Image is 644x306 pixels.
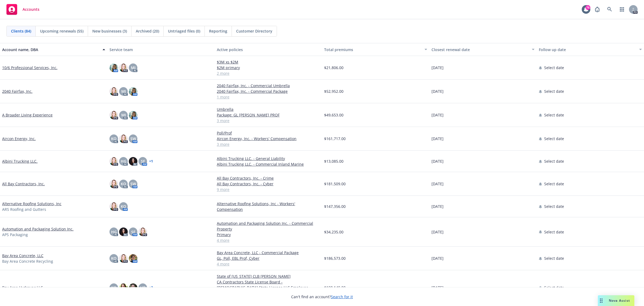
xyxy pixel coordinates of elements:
[544,181,564,187] span: Select date
[617,4,627,15] a: Switch app
[217,250,320,255] a: Bay Area Concrete, LLC - Commercial Package
[217,261,320,267] a: 4 more
[119,283,128,292] img: photo
[168,28,200,34] span: Untriaged files (0)
[11,28,31,34] span: Clients (84)
[431,181,444,187] span: [DATE]
[215,43,322,56] button: Active policies
[431,204,444,209] span: [DATE]
[431,285,444,290] span: [DATE]
[431,158,444,164] span: [DATE]
[111,229,117,235] span: HG
[431,255,444,261] span: [DATE]
[2,47,99,52] div: Account name, DBA
[431,88,444,94] span: [DATE]
[141,158,145,164] span: SF
[2,285,43,290] a: Bay Area Hydrovac LLC
[544,136,564,141] span: Select date
[429,43,537,56] button: Closest renewal date
[217,112,320,118] a: Package: GL [PERSON_NAME] PROF
[217,94,320,100] a: 1 more
[2,258,53,264] span: Bay Area Concrete Recycling
[109,87,118,96] img: photo
[217,181,320,187] a: All Bay Contractors, Inc. - Cyber
[544,229,564,235] span: Select date
[324,285,346,290] span: $190,149.00
[129,87,137,96] img: photo
[149,286,153,289] a: + 2
[324,88,343,94] span: $52,952.00
[121,88,126,94] span: MJ
[544,65,564,70] span: Select date
[217,201,320,212] a: Alternative Roofing Solutions, Inc - Workers' Compensation
[2,136,36,141] a: Aircon Energy, Inc.
[217,118,320,123] a: 3 more
[236,28,272,34] span: Customer Directory
[291,294,353,300] span: Can't find an account?
[544,112,564,118] span: Select date
[129,254,137,263] img: photo
[2,88,32,94] a: 2040 Fairfax, Inc.
[217,237,320,243] a: 4 more
[2,232,28,237] span: APS Packaging
[217,59,320,65] a: $3M xs $2M
[544,158,564,164] span: Select date
[2,181,45,187] a: All Bay Contractors, Inc.
[136,28,159,34] span: Archived (20)
[322,43,429,56] button: Total premiums
[217,156,320,161] a: Albini Trucking LLC. - General Liability
[217,88,320,94] a: 2040 Fairfax, Inc. - Commercial Package
[217,130,320,136] a: Poll/Prof
[431,136,444,141] span: [DATE]
[119,134,128,143] img: photo
[217,136,320,141] a: Aircon Energy, Inc. - Workers' Compensation
[217,65,320,70] a: $2M primary
[149,160,153,163] a: + 1
[2,158,38,164] a: Albini Trucking LLC.
[324,112,343,118] span: $49,653.00
[544,88,564,94] span: Select date
[107,43,215,56] button: Service team
[604,4,615,15] a: Search
[130,136,136,141] span: SW
[121,181,126,187] span: KO
[121,158,126,164] span: HG
[544,204,564,209] span: Select date
[537,43,644,56] button: Follow up date
[539,47,636,52] div: Follow up date
[592,4,603,15] a: Report a Bug
[131,65,136,70] span: MJ
[324,204,346,209] span: $147,356.00
[23,7,39,12] span: Accounts
[131,229,135,235] span: SF
[217,279,320,296] a: CA Contractors State License Board - [DEMOGRAPHIC_DATA] State License LLC Employee Worker Bond
[129,111,137,119] img: photo
[324,47,421,52] div: Total premiums
[129,157,137,166] img: photo
[109,180,118,188] img: photo
[431,65,444,70] span: [DATE]
[324,229,343,235] span: $34,235.00
[431,229,444,235] span: [DATE]
[609,298,630,303] span: Nova Assist
[217,273,320,279] a: State of [US_STATE] CLB [PERSON_NAME]
[119,254,128,263] img: photo
[544,285,564,290] span: Select date
[331,294,353,299] a: Search for it
[2,226,74,232] a: Automation and Packaging Solution Inc.
[109,63,118,72] img: photo
[109,202,118,211] img: photo
[324,158,343,164] span: $13,085.00
[2,253,43,258] a: Bay Area Concrete, LLC
[92,28,127,34] span: New businesses (3)
[217,141,320,147] a: 3 more
[586,5,590,10] div: 76
[40,28,83,34] span: Upcoming renewals (55)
